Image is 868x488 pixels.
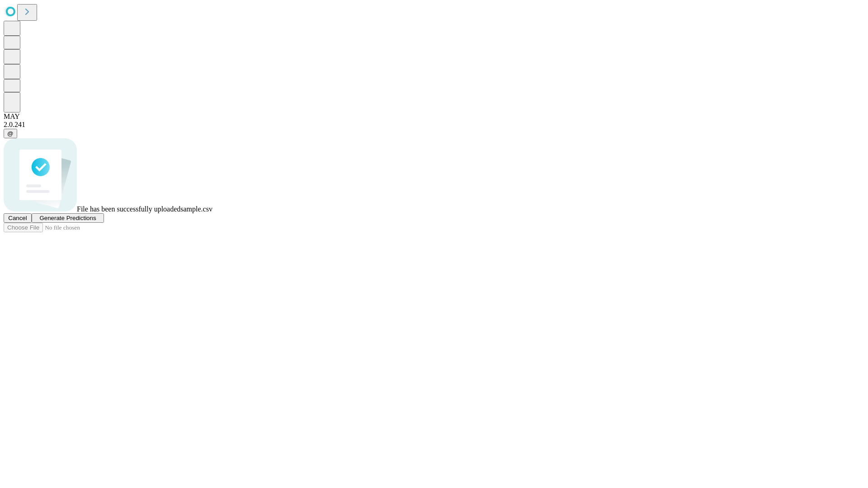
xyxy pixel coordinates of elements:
div: 2.0.241 [4,121,864,129]
span: @ [7,130,14,137]
button: Cancel [4,213,32,223]
button: Generate Predictions [32,213,104,223]
span: sample.csv [180,205,212,213]
span: Cancel [8,215,27,221]
div: MAY [4,113,864,121]
button: @ [4,129,17,138]
span: File has been successfully uploaded [77,205,180,213]
span: Generate Predictions [39,215,96,221]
